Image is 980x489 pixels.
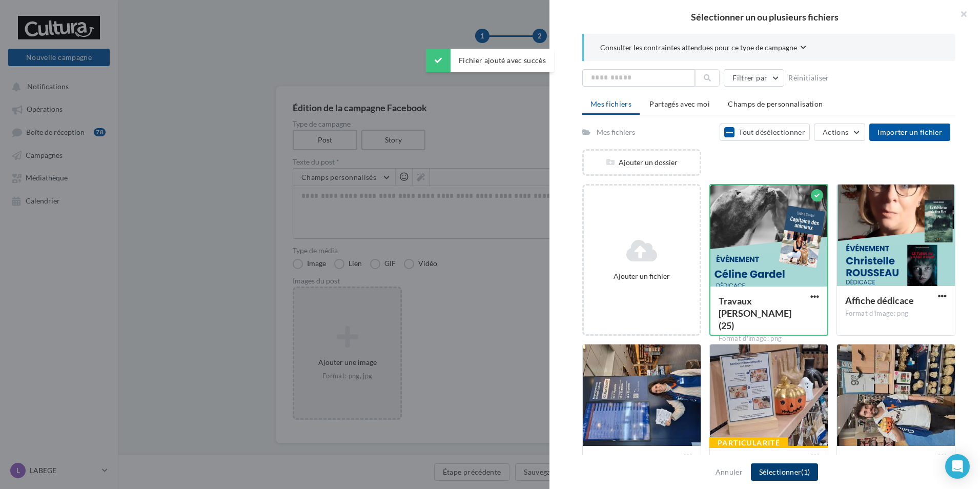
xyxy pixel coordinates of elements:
[945,454,970,479] div: Open Intercom Messenger
[720,124,810,141] button: Tout désélectionner
[597,127,635,137] div: Mes fichiers
[591,455,642,466] span: 1000002506
[784,72,833,84] button: Réinitialiser
[711,466,747,478] button: Annuler
[728,99,823,108] span: Champs de personnalisation
[718,455,793,466] span: 20251013_153753
[845,455,896,466] span: 1000002499
[869,124,950,141] button: Importer un fichier
[719,334,819,343] div: Format d'image: png
[724,69,784,87] button: Filtrer par
[814,124,865,141] button: Actions
[823,128,848,136] span: Actions
[600,43,797,53] span: Consulter les contraintes attendues pour ce type de campagne
[801,467,810,476] span: (1)
[649,99,710,108] span: Partagés avec moi
[709,437,788,449] div: Particularité
[845,295,914,306] span: Affiche dédicace
[590,99,631,108] span: Mes fichiers
[426,49,554,72] div: Fichier ajouté avec succès
[588,271,696,281] div: Ajouter un fichier
[566,12,964,22] h2: Sélectionner un ou plusieurs fichiers
[584,157,700,168] div: Ajouter un dossier
[845,309,947,318] div: Format d'image: png
[751,463,818,481] button: Sélectionner(1)
[719,295,791,331] span: Travaux Emilie (25)
[877,128,942,136] span: Importer un fichier
[600,42,806,55] button: Consulter les contraintes attendues pour ce type de campagne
